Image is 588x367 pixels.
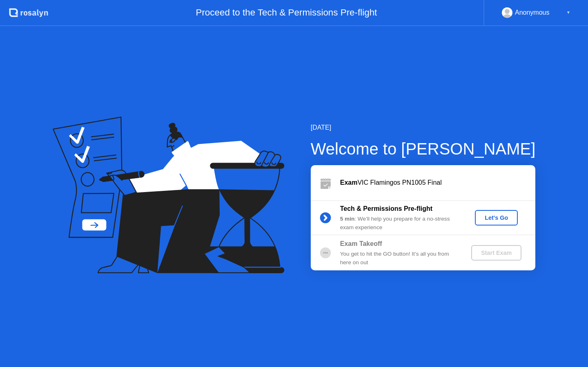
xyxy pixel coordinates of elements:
b: 5 min [340,216,355,222]
div: VIC Flamingos PN1005 Final [340,178,535,188]
b: Exam [340,179,358,186]
b: Tech & Permissions Pre-flight [340,205,432,212]
div: Welcome to [PERSON_NAME] [311,137,536,161]
div: You get to hit the GO button! It’s all you from here on out [340,250,458,267]
div: : We’ll help you prepare for a no-stress exam experience [340,215,458,232]
div: Let's Go [478,214,514,221]
div: ▼ [566,7,570,18]
button: Start Exam [471,245,521,261]
b: Exam Takeoff [340,240,382,247]
div: Anonymous [515,7,550,18]
div: [DATE] [311,123,536,133]
div: Start Exam [474,250,518,256]
button: Let's Go [475,210,518,226]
